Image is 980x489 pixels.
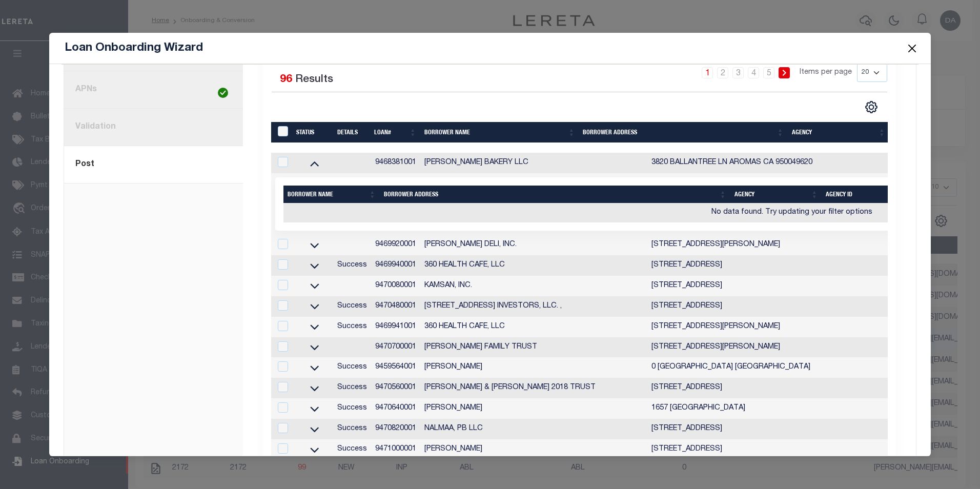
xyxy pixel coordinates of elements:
th: Borrower Address: activate to sort column ascending [579,122,787,142]
th: Details [333,122,370,142]
td: Success [333,378,371,398]
td: 360 HEALTH CAFE, LLC [420,255,647,276]
span: 96 [280,74,292,85]
td: Success [333,296,371,317]
td: Success [333,439,371,460]
a: Post [64,146,243,184]
td: 1657 [GEOGRAPHIC_DATA] [647,398,966,419]
td: [STREET_ADDRESS] [647,255,966,276]
td: [PERSON_NAME] DELI, INC. [420,235,647,255]
td: 360 HEALTH CAFE, LLC [420,317,647,337]
td: Success [333,317,371,337]
td: [STREET_ADDRESS] [647,378,966,398]
td: 9469941001 [371,317,420,337]
td: [STREET_ADDRESS][PERSON_NAME] [647,235,966,255]
td: 3820 BALLANTREE LN AROMAS CA 950049620 [647,153,966,173]
label: Results [295,72,333,88]
img: check-icon-green.svg [218,88,228,98]
a: APNs [64,71,243,109]
td: 9468381001 [371,153,420,173]
td: [STREET_ADDRESS] [647,276,966,296]
th: Agency: activate to sort column ascending [730,186,822,203]
td: [STREET_ADDRESS][PERSON_NAME] [647,337,966,358]
th: Borrower Name: activate to sort column ascending [283,186,380,203]
td: [STREET_ADDRESS] INVESTORS, LLC. , [420,296,647,317]
td: [PERSON_NAME] [420,439,647,460]
td: [PERSON_NAME] BAKERY LLC [420,153,647,173]
button: Close [905,42,918,55]
th: Borrower Address: activate to sort column ascending [380,186,730,203]
h5: Loan Onboarding Wizard [65,41,203,55]
td: 9469920001 [371,235,420,255]
td: [STREET_ADDRESS] [647,296,966,317]
span: Items per page [800,67,852,78]
td: 9470820001 [371,419,420,439]
a: 1 [702,67,713,78]
td: KAMSAN, INC. [420,276,647,296]
td: Success [333,419,371,439]
td: 9470700001 [371,337,420,358]
td: [PERSON_NAME] [420,398,647,419]
th: Agency ID: activate to sort column ascending [822,186,914,203]
td: 0 [GEOGRAPHIC_DATA] [GEOGRAPHIC_DATA] [647,357,966,378]
td: 9470480001 [371,296,420,317]
a: 5 [763,67,774,78]
td: [STREET_ADDRESS] [647,439,966,460]
td: 9470560001 [371,378,420,398]
td: 9469940001 [371,255,420,276]
th: Agency: activate to sort column ascending [788,122,889,142]
td: Success [333,398,371,419]
th: Status [292,122,333,142]
td: 9471000001 [371,439,420,460]
td: Success [333,255,371,276]
a: 3 [732,67,744,78]
a: 4 [748,67,759,78]
td: 9470640001 [371,398,420,419]
td: NALMAA, PB LLC [420,419,647,439]
td: [PERSON_NAME] [420,357,647,378]
td: 9459564001 [371,357,420,378]
td: 9470080001 [371,276,420,296]
td: [PERSON_NAME] & [PERSON_NAME] 2018 TRUST [420,378,647,398]
th: LoanPrepID [271,122,292,142]
td: Success [333,357,371,378]
th: Loan#: activate to sort column ascending [370,122,420,142]
td: [STREET_ADDRESS][PERSON_NAME] [647,317,966,337]
td: [STREET_ADDRESS] [647,419,966,439]
td: [PERSON_NAME] FAMILY TRUST [420,337,647,358]
a: 2 [717,67,728,78]
th: Borrower Name: activate to sort column ascending [420,122,579,142]
a: Validation [64,109,243,146]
